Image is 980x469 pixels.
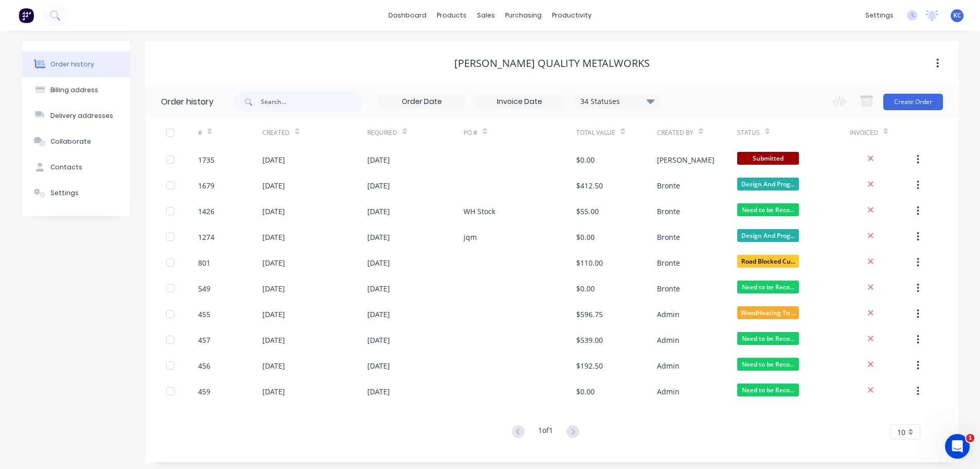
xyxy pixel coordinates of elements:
div: PO # [464,128,477,137]
button: Create Order [883,94,943,110]
span: Need to be Reco... [737,332,799,345]
button: Order history [22,51,130,77]
div: $55.00 [576,206,599,217]
div: [DATE] [262,180,285,191]
span: 10 [897,427,905,438]
div: Billing address [50,85,98,95]
div: [DATE] [262,283,285,294]
div: $110.00 [576,257,603,268]
img: Factory [19,8,34,23]
input: Invoice Date [476,94,563,110]
div: [DATE] [262,206,285,217]
button: Delivery addresses [22,103,130,129]
div: [DATE] [262,154,285,165]
div: 1735 [198,154,215,165]
div: $192.50 [576,360,603,371]
span: WoodHeating To ... [737,306,799,319]
div: [DATE] [262,335,285,345]
div: $0.00 [576,283,595,294]
div: Status [737,118,850,147]
div: [DATE] [367,335,390,345]
div: Created By [657,128,693,137]
div: [PERSON_NAME] [657,154,715,165]
div: [DATE] [367,180,390,191]
div: $596.75 [576,309,603,320]
div: 34 Statuses [574,96,661,107]
div: products [432,8,472,23]
div: 1 of 1 [538,425,553,440]
div: # [198,128,202,137]
div: 549 [198,283,210,294]
div: Created By [657,118,737,147]
span: KC [953,11,961,20]
div: 456 [198,360,210,371]
div: 455 [198,309,210,320]
div: $0.00 [576,232,595,242]
iframe: Intercom live chat [945,434,970,459]
div: $0.00 [576,386,595,397]
span: Design And Prog... [737,178,799,190]
div: Created [262,118,367,147]
span: 1 [966,434,974,442]
div: $539.00 [576,335,603,345]
button: Collaborate [22,129,130,154]
div: Admin [657,335,680,345]
div: WH Stock [464,206,495,217]
button: Contacts [22,154,130,180]
div: Status [737,128,760,137]
div: Invoiced [850,118,914,147]
div: productivity [547,8,597,23]
div: Total Value [576,128,615,137]
div: jqm [464,232,477,242]
span: Design And Prog... [737,229,799,242]
div: [PERSON_NAME] Quality Metalworks [454,57,650,70]
div: 1274 [198,232,215,242]
div: [DATE] [367,206,390,217]
div: [DATE] [367,386,390,397]
div: [DATE] [367,283,390,294]
div: Order history [50,60,94,69]
div: [DATE] [262,386,285,397]
div: Total Value [576,118,656,147]
div: [DATE] [367,309,390,320]
div: [DATE] [262,309,285,320]
button: Settings [22,180,130,206]
div: # [198,118,262,147]
span: Need to be Reco... [737,203,799,216]
div: [DATE] [262,257,285,268]
div: Bronte [657,283,680,294]
div: Bronte [657,257,680,268]
div: 457 [198,335,210,345]
div: PO # [464,118,576,147]
div: Bronte [657,232,680,242]
a: dashboard [383,8,432,23]
div: [DATE] [367,257,390,268]
div: Created [262,128,290,137]
div: Bronte [657,180,680,191]
input: Search... [261,92,363,112]
div: Required [367,118,464,147]
span: Road Blocked Cu... [737,255,799,268]
div: purchasing [500,8,547,23]
div: Contacts [50,163,82,172]
div: Collaborate [50,137,91,146]
span: Need to be Reco... [737,358,799,371]
div: Invoiced [850,128,878,137]
div: 1426 [198,206,215,217]
div: Bronte [657,206,680,217]
span: Need to be Reco... [737,281,799,293]
button: Billing address [22,77,130,103]
div: Required [367,128,397,137]
span: Submitted [737,152,799,165]
div: [DATE] [367,232,390,242]
span: Need to be Reco... [737,384,799,396]
div: Order history [161,96,213,108]
div: [DATE] [367,154,390,165]
div: Settings [50,188,79,198]
div: sales [472,8,500,23]
div: Admin [657,360,680,371]
div: [DATE] [262,360,285,371]
div: 459 [198,386,210,397]
div: Delivery addresses [50,111,113,120]
div: Admin [657,309,680,320]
